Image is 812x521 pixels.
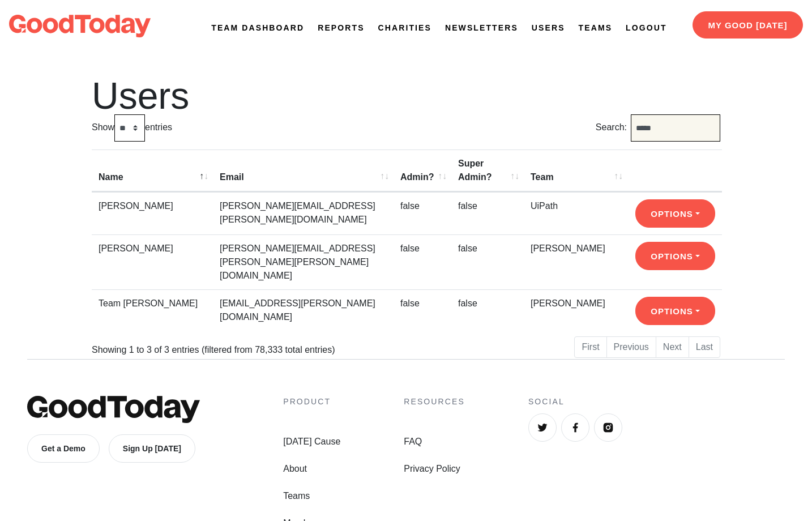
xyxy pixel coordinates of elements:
[92,289,213,332] td: Team [PERSON_NAME]
[92,234,213,289] td: [PERSON_NAME]
[451,150,524,192] th: Super Admin?: activate to sort column ascending
[92,335,344,357] div: Showing 1 to 3 of 3 entries (filtered from 78,333 total entries)
[92,192,213,234] td: [PERSON_NAME]
[635,199,715,228] button: Options
[626,22,666,34] a: Logout
[92,150,213,192] th: Name: activate to sort column descending
[92,114,172,142] label: Show entries
[445,22,518,34] a: Newsletters
[631,114,720,142] input: Search:
[213,150,394,192] th: Email: activate to sort column ascending
[404,396,465,408] h4: Resources
[283,462,340,476] a: About
[394,234,451,289] td: false
[213,192,394,234] td: [PERSON_NAME][EMAIL_ADDRESS][PERSON_NAME][DOMAIN_NAME]
[528,396,785,408] h4: Social
[451,234,524,289] td: false
[594,413,622,442] a: Instagram
[693,11,803,39] a: My Good [DATE]
[92,77,720,114] h1: Users
[561,413,589,442] a: Facebook
[524,192,627,234] td: UiPath
[537,422,548,433] img: Twitter
[596,114,720,142] label: Search:
[451,192,524,234] td: false
[283,396,340,408] h4: Product
[27,396,200,423] img: GoodToday
[404,435,465,449] a: FAQ
[211,22,304,34] a: Team Dashboard
[524,289,627,332] td: [PERSON_NAME]
[394,192,451,234] td: false
[283,489,340,503] a: Teams
[213,289,394,332] td: [EMAIL_ADDRESS][PERSON_NAME][DOMAIN_NAME]
[635,297,715,325] button: Options
[579,22,613,34] a: Teams
[109,434,195,463] a: Sign Up [DATE]
[451,289,524,332] td: false
[528,413,557,442] a: Twitter
[602,422,614,433] img: Instagram
[394,289,451,332] td: false
[404,462,465,476] a: Privacy Policy
[9,15,151,37] img: logo-dark-da6b47b19159aada33782b937e4e11ca563a98e0ec6b0b8896e274de7198bfd4.svg
[532,22,565,34] a: Users
[318,22,364,34] a: Reports
[394,150,451,192] th: Admin?: activate to sort column ascending
[27,434,100,463] a: Get a Demo
[114,114,145,142] select: Showentries
[524,234,627,289] td: [PERSON_NAME]
[635,242,715,270] button: Options
[570,422,581,433] img: Facebook
[378,22,431,34] a: Charities
[524,150,627,192] th: Team: activate to sort column ascending
[283,435,340,449] a: [DATE] Cause
[213,234,394,289] td: [PERSON_NAME][EMAIL_ADDRESS][PERSON_NAME][PERSON_NAME][DOMAIN_NAME]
